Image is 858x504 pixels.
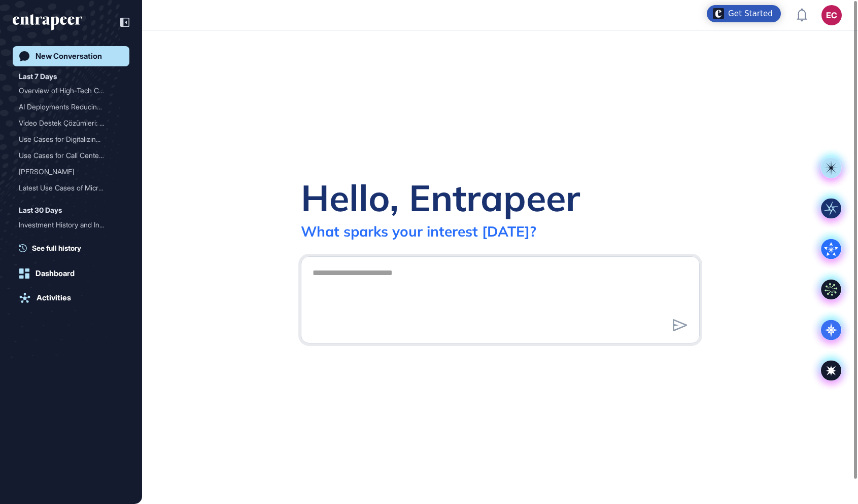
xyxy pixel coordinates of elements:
div: Use Cases for Digitalizing Poster Relevance and Condition Checks in Turkish Bank Branches [19,131,123,147]
div: Video Destek Çözümleri: O... [19,115,115,131]
div: Last 30 Days [19,204,62,216]
div: Curated Use Cases of Legal Tech Service Providers in Turkey [19,233,123,249]
div: Investment History and In... [19,217,115,233]
div: Curie [19,164,123,180]
button: EC [821,5,842,25]
div: AI Deployments Reducing C... [19,99,115,115]
div: Use Cases for Call Center Operations Outsourcing Partners and Customer Service Strategy of AT&T [19,147,123,164]
div: Use Cases for Digitalizin... [19,131,115,147]
span: See full history [32,243,81,253]
div: Activities [37,293,71,302]
div: Open Get Started checklist [707,5,781,22]
div: Video Destek Çözümleri: On-Premise Çalışan ve Sigorta Sektörüne Yönelik Kullanım Senaryoları [19,115,123,131]
a: See full history [19,243,129,253]
div: Latest Use Cases of Micro... [19,180,115,196]
div: New Conversation [36,52,102,61]
div: Curated Use Cases of Lega... [19,233,115,249]
a: New Conversation [13,46,129,66]
div: entrapeer-logo [13,14,82,30]
div: [PERSON_NAME] [19,164,115,180]
div: Overview of High-Tech Com... [19,83,115,99]
a: Activities [13,288,129,308]
div: Latest Use Cases of Microservices Architecture in Fintech Companies [19,180,123,196]
div: AI Deployments Reducing Call Center Agent Response Time and Achieving Cost Savings [19,99,123,115]
div: Get Started [728,9,773,19]
img: launcher-image-alternative-text [713,8,724,19]
div: Dashboard [36,269,75,278]
div: Last 7 Days [19,70,57,83]
div: Investment History and Investor Information for Wemolo GmbH [19,217,123,233]
div: What sparks your interest [DATE]? [301,222,536,240]
a: Dashboard [13,263,129,284]
div: Hello, Entrapeer [301,175,580,220]
div: Use Cases for Call Center... [19,147,115,164]
div: Overview of High-Tech Companies and Start-Ups in Lower Saxony, Germany, and Existing Automotive I... [19,83,123,99]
